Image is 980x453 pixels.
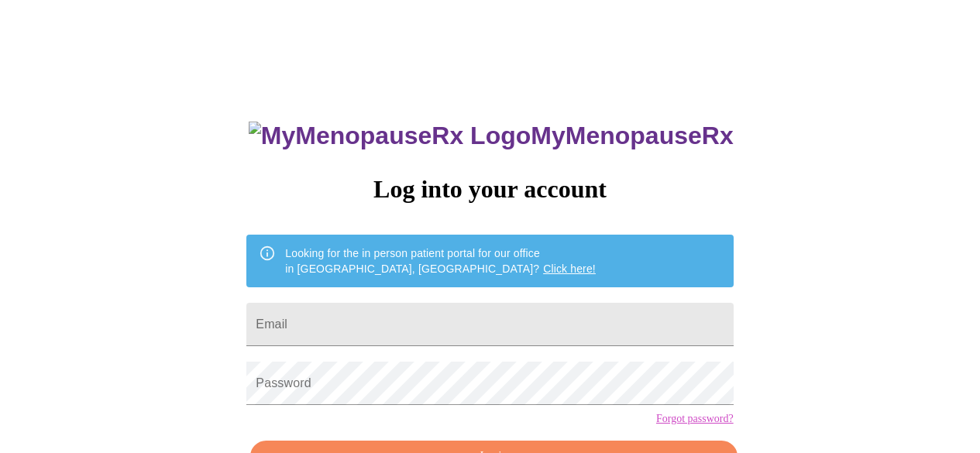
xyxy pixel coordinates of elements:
a: Forgot password? [656,413,734,425]
h3: MyMenopauseRx [249,122,734,150]
h3: Log into your account [246,175,733,204]
a: Click here! [543,263,596,275]
div: Looking for the in person patient portal for our office in [GEOGRAPHIC_DATA], [GEOGRAPHIC_DATA]? [285,239,596,283]
img: MyMenopauseRx Logo [249,122,531,150]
